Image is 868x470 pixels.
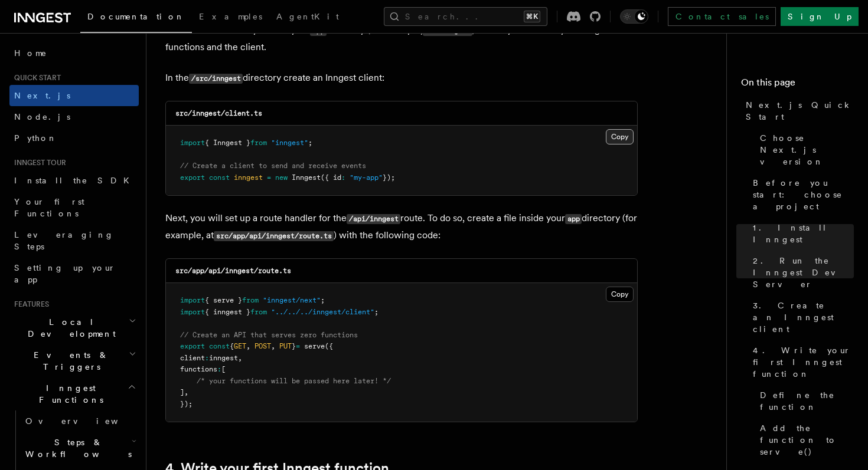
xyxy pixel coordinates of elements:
span: 2. Run the Inngest Dev Server [753,255,854,290]
span: PUT [279,342,292,350]
a: Home [9,42,139,64]
span: Inngest tour [9,158,66,167]
span: [ [221,365,226,373]
a: Node.js [9,106,139,127]
span: Inngest Functions [9,382,128,406]
span: Node.js [14,112,70,121]
span: ({ id [321,173,341,182]
span: : [205,354,209,362]
span: Install the SDK [14,176,136,185]
span: , [184,388,188,396]
span: Your first Functions [14,197,84,218]
a: Leveraging Steps [9,224,139,257]
span: , [246,342,250,350]
button: Copy [606,287,634,302]
span: 3. Create an Inngest client [753,300,854,335]
span: from [242,296,259,304]
span: /* your functions will be passed here later! */ [197,377,391,385]
span: Quick start [9,73,61,83]
span: ] [180,388,184,396]
span: }); [383,173,395,182]
span: : [217,365,221,373]
span: const [209,342,230,350]
code: /api/inngest [347,214,400,224]
span: Choose Next.js version [760,132,854,167]
a: AgentKit [269,4,346,32]
a: Sign Up [781,7,859,26]
span: AgentKit [276,12,339,21]
span: Next.js [14,91,70,100]
span: new [275,173,288,182]
span: export [180,342,205,350]
a: Overview [21,410,139,432]
span: : [341,173,345,182]
span: // Create a client to send and receive events [180,162,366,170]
span: Overview [25,416,147,426]
span: Examples [199,12,262,21]
button: Copy [606,129,634,144]
span: // Create an API that serves zero functions [180,331,358,339]
a: 2. Run the Inngest Dev Server [748,250,854,295]
span: functions [180,365,217,373]
span: "inngest/next" [263,296,321,304]
a: Contact sales [668,7,776,26]
button: Toggle dark mode [620,9,648,24]
a: Examples [192,4,269,32]
span: { inngest } [205,308,250,316]
button: Local Development [9,311,139,344]
p: In the directory create an Inngest client: [165,70,638,87]
code: /src/inngest [189,74,243,84]
a: 1. Install Inngest [748,217,854,250]
span: from [250,308,267,316]
span: Before you start: choose a project [753,177,854,212]
span: Events & Triggers [9,349,129,373]
span: { serve } [205,296,242,304]
span: Steps & Workflows [21,436,132,460]
a: 3. Create an Inngest client [748,295,854,340]
span: const [209,173,230,182]
a: Next.js [9,85,139,106]
span: serve [304,342,325,350]
button: Steps & Workflows [21,432,139,465]
span: Leveraging Steps [14,230,114,251]
span: Documentation [87,12,185,21]
a: Next.js Quick Start [741,94,854,127]
code: src/inngest/client.ts [175,109,262,117]
span: Inngest [292,173,321,182]
a: Define the function [755,384,854,418]
span: { Inngest } [205,139,250,147]
span: { [230,342,234,350]
span: ; [308,139,312,147]
span: export [180,173,205,182]
span: import [180,308,205,316]
span: POST [254,342,271,350]
span: ; [374,308,378,316]
span: "my-app" [350,173,383,182]
button: Events & Triggers [9,344,139,377]
p: Next, you will set up a route handler for the route. To do so, create a file inside your director... [165,210,638,244]
span: from [250,139,267,147]
a: Python [9,127,139,149]
span: inngest [209,354,238,362]
span: inngest [234,173,263,182]
span: client [180,354,205,362]
button: Search...⌘K [384,7,547,26]
span: Add the function to serve() [760,422,854,458]
span: }); [180,400,192,408]
span: 1. Install Inngest [753,222,854,245]
kbd: ⌘K [524,11,540,22]
span: 4. Write your first Inngest function [753,344,854,380]
a: Choose Next.js version [755,127,854,172]
span: GET [234,342,246,350]
span: "../../../inngest/client" [271,308,374,316]
a: Documentation [80,4,192,33]
button: Inngest Functions [9,377,139,410]
span: } [292,342,296,350]
span: , [238,354,242,362]
a: Your first Functions [9,191,139,224]
span: ({ [325,342,333,350]
code: src/app/api/inngest/route.ts [175,267,291,275]
span: "inngest" [271,139,308,147]
span: ; [321,296,325,304]
h4: On this page [741,75,854,94]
